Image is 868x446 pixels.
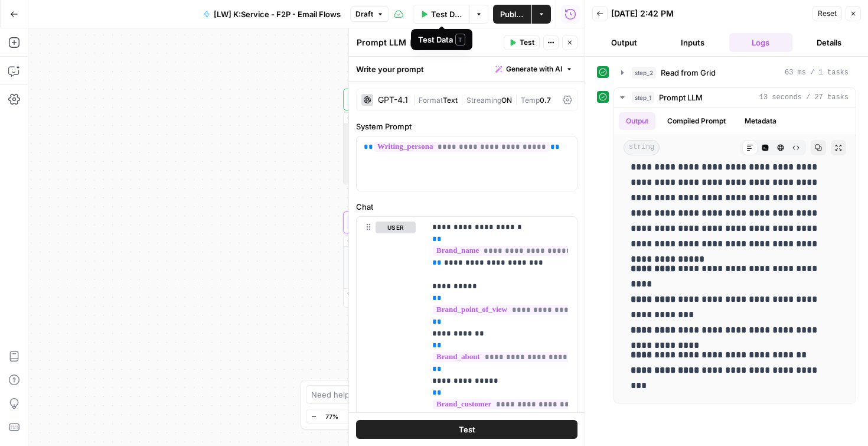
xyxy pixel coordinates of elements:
[356,121,577,132] label: System Prompt
[632,67,656,79] span: step_2
[659,92,703,103] span: Prompt LLM
[614,88,856,107] button: 13 seconds / 27 tasks
[738,112,784,130] button: Metadata
[458,93,466,105] span: |
[812,6,842,21] button: Reset
[797,33,861,52] button: Details
[493,5,531,24] button: Publish
[419,96,443,105] span: Format
[500,8,524,20] span: Publish
[759,92,849,103] span: 13 seconds / 27 tasks
[455,34,465,45] span: T
[356,420,577,439] button: Test
[418,34,465,45] div: Test Data
[349,57,585,81] div: Write your prompt
[506,64,562,74] span: Generate with AI
[592,33,656,52] button: Output
[355,9,373,19] span: Draft
[619,112,655,130] button: Output
[614,108,856,403] div: 13 seconds / 27 tasks
[409,37,439,48] span: ( step_1 )
[376,222,416,233] button: user
[378,96,408,104] div: GPT-4.1
[520,37,534,48] span: Test
[624,140,660,155] span: string
[540,96,551,105] span: 0.7
[214,8,341,20] span: [LW] K:Service - F2P - Email Flows
[661,67,716,79] span: Read from Grid
[501,96,512,105] span: ON
[512,93,521,105] span: |
[661,33,725,52] button: Inputs
[443,96,458,105] span: Text
[818,8,837,19] span: Reset
[491,61,577,77] button: Generate with AI
[632,92,654,103] span: step_1
[413,93,419,105] span: |
[504,35,540,50] button: Test
[350,6,389,22] button: Draft
[325,412,338,421] span: 77%
[660,112,733,130] button: Compiled Prompt
[785,67,849,78] span: 63 ms / 1 tasks
[614,63,856,82] button: 63 ms / 1 tasks
[356,201,577,213] label: Chat
[196,5,348,24] button: [LW] K:Service - F2P - Email Flows
[466,96,501,105] span: Streaming
[431,8,463,20] span: Test Data
[413,5,471,24] button: Test Data
[357,37,406,48] textarea: Prompt LLM
[521,96,540,105] span: Temp
[729,33,793,52] button: Logs
[459,424,475,435] span: Test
